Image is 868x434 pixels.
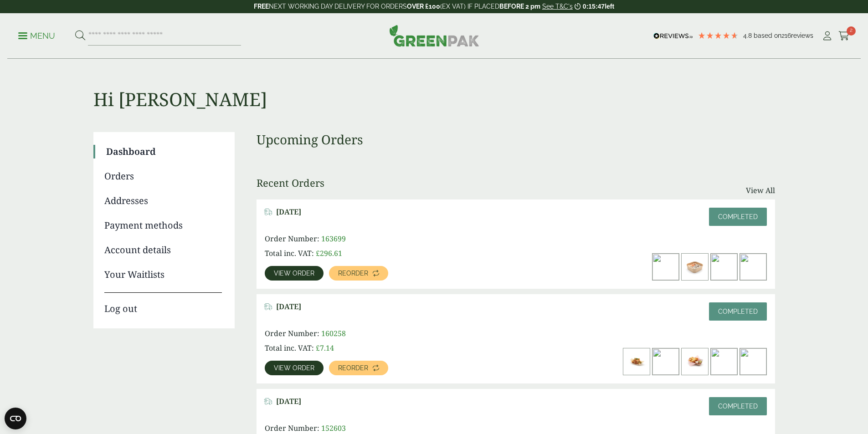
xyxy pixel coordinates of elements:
[276,397,301,406] span: [DATE]
[781,32,791,39] span: 216
[743,32,754,39] span: 4.8
[104,243,222,257] a: Account details
[682,254,708,280] img: 2723009-1000ml-Square-Kraft-Bowl-with-Sushi-contents-scaled-300x200.jpg
[389,25,479,46] img: GreenPak Supplies
[583,3,605,10] span: 0:15:47
[265,423,319,433] span: Order Number:
[791,32,813,39] span: reviews
[338,270,368,276] span: Reorder
[321,423,346,433] span: 152603
[718,308,758,315] span: Completed
[652,348,679,375] img: No-1-Deli-Box-With-Prawn-Noodles-300x219.jpg
[257,177,324,189] h3: Recent Orders
[106,145,222,158] a: Dashboard
[104,268,222,281] a: Your Waitlists
[623,348,650,375] img: Medium-Wooden-Boat-170mm-with-food-contents-V2-2920004AC-1-300x200.jpg
[265,328,319,338] span: Order Number:
[822,31,833,41] i: My Account
[542,3,573,10] a: See T&C's
[499,3,540,10] strong: BEFORE 2 pm
[711,348,737,375] img: IMG_5642-300x200.jpg
[104,219,222,232] a: Payment methods
[316,248,320,258] span: £
[265,361,324,375] a: View order
[847,26,856,36] span: 2
[338,365,368,371] span: Reorder
[5,408,26,429] button: Open CMP widget
[316,248,342,258] bdi: 296.61
[265,343,314,353] span: Total inc. VAT:
[254,3,269,10] strong: FREE
[329,361,388,375] a: Reorder
[274,365,314,371] span: View order
[104,292,222,316] a: Log out
[265,248,314,258] span: Total inc. VAT:
[104,169,222,183] a: Orders
[265,234,319,244] span: Order Number:
[740,348,766,375] img: IMG_5677-300x200.jpg
[321,328,346,338] span: 160258
[93,59,775,110] h1: Hi [PERSON_NAME]
[838,31,850,41] i: Cart
[653,33,693,39] img: REVIEWS.io
[274,270,314,276] span: View order
[754,32,781,39] span: Based on
[746,185,775,196] a: View All
[718,403,758,410] span: Completed
[711,254,737,280] img: Kraft-Bowl-1300ml-with-Ceaser-Salad-e1605784275777-300x241.jpg
[652,254,679,280] img: IMG_5662-300x200.jpg
[276,302,301,311] span: [DATE]
[838,29,850,43] a: 2
[265,266,324,281] a: View order
[316,343,320,353] span: £
[257,132,775,148] h3: Upcoming Orders
[18,31,55,41] p: Menu
[605,3,614,10] span: left
[316,343,334,353] bdi: 7.14
[740,254,766,280] img: 750ml-Rectangular-Kraft-Bowl-with-food-contents-300x200.jpg
[682,348,708,375] img: 5430026A-Kraft-Meal-Tray-Standard-High-Backed-with-Nacho-contents-300x200.jpg
[18,31,55,40] a: Menu
[698,31,739,40] div: 4.79 Stars
[718,213,758,220] span: Completed
[104,194,222,208] a: Addresses
[407,3,440,10] strong: OVER £100
[321,234,346,244] span: 163699
[276,208,301,216] span: [DATE]
[329,266,388,281] a: Reorder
